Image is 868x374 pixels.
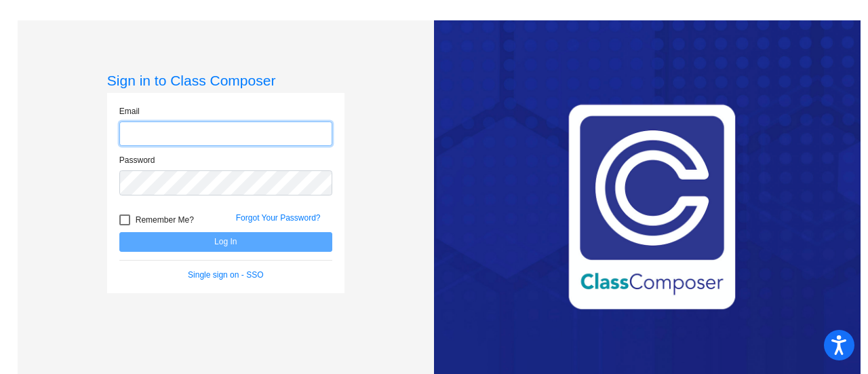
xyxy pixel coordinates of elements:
[236,213,321,223] a: Forgot Your Password?
[119,154,155,166] label: Password
[136,212,194,228] span: Remember Me?
[119,232,332,252] button: Log In
[119,105,140,117] label: Email
[107,72,344,89] h3: Sign in to Class Composer
[188,270,263,280] a: Single sign on - SSO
